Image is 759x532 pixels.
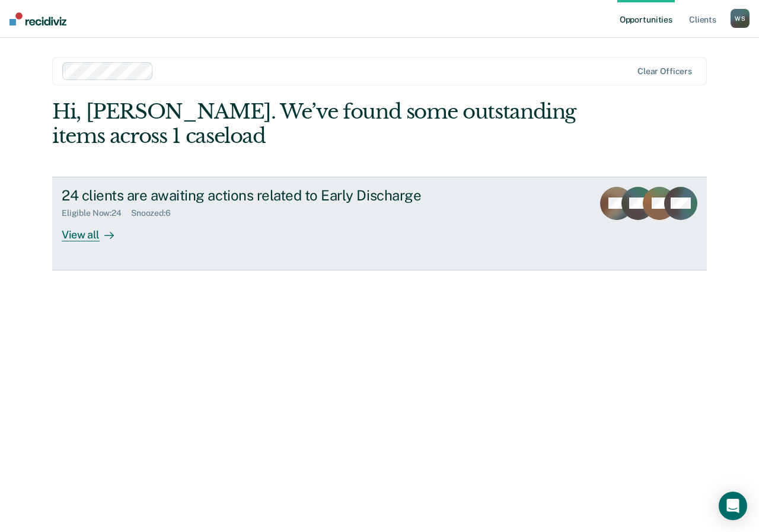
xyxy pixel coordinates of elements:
div: Eligible Now : 24 [62,208,131,218]
a: 24 clients are awaiting actions related to Early DischargeEligible Now:24Snoozed:6View all [52,177,707,270]
button: WS [731,9,750,28]
div: Snoozed : 6 [131,208,180,218]
div: Open Intercom Messenger [719,492,747,520]
div: 24 clients are awaiting actions related to Early Discharge [62,187,478,204]
div: View all [62,218,128,241]
div: Hi, [PERSON_NAME]. We’ve found some outstanding items across 1 caseload [52,100,576,148]
div: Clear officers [637,66,692,77]
div: W S [731,9,750,28]
img: Recidiviz [9,12,66,26]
